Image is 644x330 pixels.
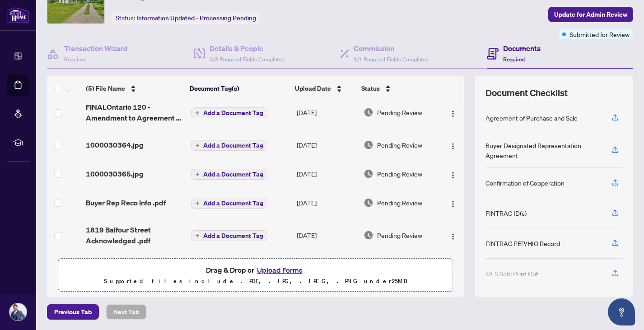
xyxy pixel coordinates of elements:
span: Required [64,56,86,63]
span: Pending Review [377,169,422,179]
div: FINTRAC PEP/HIO Record [485,238,560,248]
button: Logo [446,138,460,152]
td: [DATE] [293,217,360,253]
img: Logo [449,172,457,179]
button: Logo [446,228,460,242]
div: FINTRAC ID(s) [485,208,527,218]
span: Submitted for Review [569,29,630,39]
span: Previous Tab [54,305,92,319]
th: (5) File Name [82,76,187,101]
button: Logo [446,105,460,120]
td: [DATE] [293,188,360,217]
span: Add a Document Tag [203,171,263,177]
th: Upload Date [291,76,358,101]
img: Document Status [364,198,373,208]
th: Document Tag(s) [186,76,291,101]
img: Document Status [364,230,373,240]
td: [DATE] [293,159,360,188]
div: Status: [112,12,260,24]
span: Pending Review [377,230,422,240]
img: Document Status [364,169,373,179]
span: Add a Document Tag [203,110,263,116]
img: logo [7,7,29,23]
h4: Transaction Wizard [64,43,128,54]
button: Add a Document Tag [191,140,267,151]
span: FINALOntario 120 - Amendment to Agreement of Purchase and Sale-26.pdf [86,102,183,123]
td: [DATE] [293,94,360,130]
img: Logo [449,200,457,208]
span: plus [195,172,200,177]
img: Profile Icon [9,303,27,321]
p: Supported files include .PDF, .JPG, .JPEG, .PNG under 25 MB [64,276,447,287]
img: Logo [449,143,457,150]
span: 1000030365.jpg [86,168,144,179]
div: Buyer Designated Representation Agreement [485,140,601,160]
span: Required [503,56,525,63]
span: plus [195,201,200,205]
span: plus [195,143,200,148]
span: 1/1 Required Fields Completed [354,56,429,63]
td: [DATE] [293,130,360,159]
span: plus [195,111,200,115]
th: Status [358,76,438,101]
span: Document Checklist [485,87,568,99]
button: Add a Document Tag [191,198,267,209]
div: MLS Sold Print Out [485,269,538,279]
span: 3/3 Required Fields Completed [210,56,285,63]
span: Update for Admin Review [554,7,627,22]
span: Status [361,84,380,93]
button: Next Tab [106,304,146,320]
button: Open asap [608,298,635,325]
img: Document Status [364,107,373,117]
button: Logo [446,195,460,210]
span: Add a Document Tag [203,200,263,206]
span: Buyer Rep Reco Info .pdf [86,197,166,208]
span: Add a Document Tag [203,142,263,149]
span: Drag & Drop or [206,264,305,276]
span: (5) File Name [86,84,125,93]
button: Add a Document Tag [191,107,267,118]
h4: Details & People [210,43,285,54]
button: Update for Admin Review [548,7,633,22]
img: Logo [449,233,457,240]
img: Document Status [364,140,373,150]
div: Confirmation of Cooperation [485,178,565,188]
h4: Documents [503,43,541,54]
span: Pending Review [377,198,422,208]
img: Logo [449,110,457,117]
button: Add a Document Tag [191,169,267,180]
button: Add a Document Tag [191,107,267,119]
span: Upload Date [295,84,331,93]
span: 1000030364.jpg [86,139,144,150]
h4: Commission [354,43,429,54]
span: Pending Review [377,140,422,150]
span: Add a Document Tag [203,232,263,239]
button: Upload Forms [254,264,305,276]
button: Add a Document Tag [191,197,267,209]
div: Agreement of Purchase and Sale [485,113,578,123]
span: Drag & Drop orUpload FormsSupported files include .PDF, .JPG, .JPEG, .PNG under25MB [58,259,453,292]
span: Pending Review [377,107,422,117]
span: plus [195,233,200,238]
span: Information Updated - Processing Pending [136,14,256,22]
span: 1819 Balfour Street Acknowledged .pdf [86,224,183,246]
button: Previous Tab [47,304,99,320]
button: Logo [446,167,460,181]
button: Add a Document Tag [191,230,267,241]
